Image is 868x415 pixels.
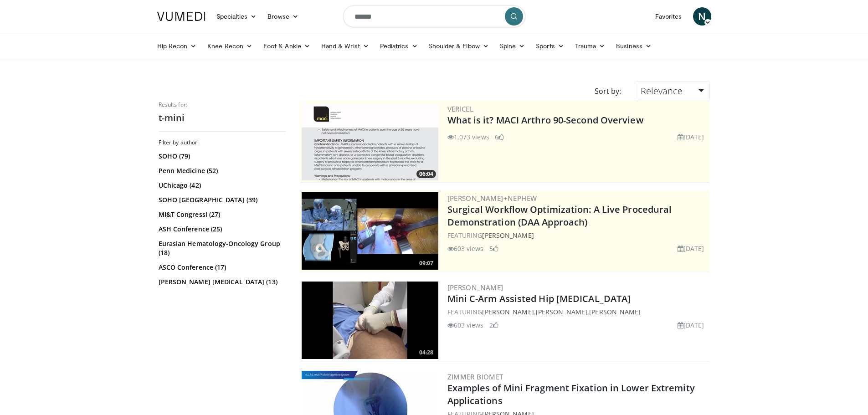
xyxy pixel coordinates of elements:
[678,132,704,142] li: [DATE]
[693,7,711,26] a: N
[423,37,494,55] a: Shoulder & Elbow
[570,37,611,55] a: Trauma
[302,103,438,180] a: 06:04
[202,37,258,55] a: Knee Recon
[447,114,643,126] a: What is it? MACI Arthro 90-Second Overview
[635,81,709,101] a: Relevance
[343,5,525,27] input: Search topics, interventions
[152,37,202,55] a: Hip Recon
[159,112,286,124] h2: t-mini
[447,283,503,292] a: [PERSON_NAME]
[678,244,704,253] li: [DATE]
[447,382,695,407] a: Examples of Mini Fragment Fixation in Lower Extremity Applications
[375,37,423,55] a: Pediatrics
[530,37,570,55] a: Sports
[262,7,304,26] a: Browse
[159,277,284,287] a: [PERSON_NAME] [MEDICAL_DATA] (13)
[159,239,284,257] a: Eurasian Hematology-Oncology Group (18)
[447,104,474,113] a: Vericel
[157,12,205,21] img: VuMedi Logo
[302,103,438,180] img: aa6cc8ed-3dbf-4b6a-8d82-4a06f68b6688.300x170_q85_crop-smart_upscale.jpg
[316,37,375,55] a: Hand & Wrist
[447,194,537,203] a: [PERSON_NAME]+Nephew
[302,282,438,359] img: 2e6f5f08-fe54-4631-a6c0-730356497f00.300x170_q85_crop-smart_upscale.jpg
[447,132,489,142] li: 1,073 views
[416,259,436,267] span: 09:07
[258,37,316,55] a: Foot & Ankle
[159,263,284,272] a: ASCO Conference (17)
[678,320,704,330] li: [DATE]
[447,231,708,240] div: FEATURING
[447,203,672,228] a: Surgical Workflow Optimization: A Live Procedural Demonstration (DAA Approach)
[416,348,436,357] span: 04:28
[447,372,503,381] a: Zimmer Biomet
[611,37,657,55] a: Business
[302,282,438,359] a: 04:28
[211,7,262,26] a: Specialties
[489,244,498,253] li: 5
[159,139,286,146] h3: Filter by author:
[588,81,628,101] div: Sort by:
[489,320,498,330] li: 2
[447,292,631,305] a: Mini C-Arm Assisted Hip [MEDICAL_DATA]
[447,320,484,330] li: 603 views
[159,181,284,190] a: UChicago (42)
[589,307,641,316] a: [PERSON_NAME]
[159,101,286,108] p: Results for:
[159,152,284,161] a: SOHO (79)
[494,37,530,55] a: Spine
[641,85,683,97] span: Relevance
[536,307,587,316] a: [PERSON_NAME]
[447,244,484,253] li: 603 views
[482,307,534,316] a: [PERSON_NAME]
[482,231,534,240] a: [PERSON_NAME]
[416,170,436,178] span: 06:04
[650,7,688,26] a: Favorites
[159,210,284,219] a: MI&T Congressi (27)
[159,225,284,234] a: ASH Conference (25)
[302,192,438,270] a: 09:07
[159,195,284,205] a: SOHO [GEOGRAPHIC_DATA] (39)
[302,192,438,270] img: bcfc90b5-8c69-4b20-afee-af4c0acaf118.300x170_q85_crop-smart_upscale.jpg
[159,166,284,175] a: Penn Medicine (52)
[495,132,504,142] li: 6
[447,307,708,317] div: FEATURING , ,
